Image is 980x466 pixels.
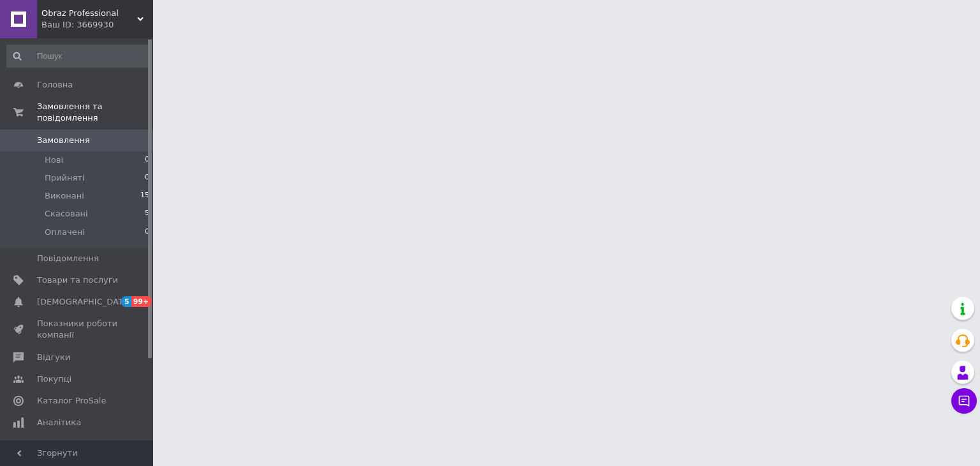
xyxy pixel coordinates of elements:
span: Оплачені [45,227,85,238]
span: 15 [140,190,149,202]
span: Виконані [45,190,84,202]
span: 99+ [131,296,152,307]
span: Скасовані [45,208,88,220]
span: Товари та послуги [37,274,118,286]
span: 0 [145,154,149,166]
span: 5 [121,296,131,307]
span: Повідомлення [37,253,99,264]
button: Чат з покупцем [951,388,977,414]
span: Головна [37,79,73,91]
span: Прийняті [45,172,84,184]
div: Ваш ID: 3669930 [41,19,153,31]
input: Пошук [6,45,151,68]
span: Відгуки [37,352,70,363]
span: Покупці [37,373,71,385]
span: 5 [145,208,149,220]
span: Нові [45,154,63,166]
span: [DEMOGRAPHIC_DATA] [37,296,131,308]
span: Замовлення [37,135,90,146]
span: 0 [145,172,149,184]
span: Каталог ProSale [37,395,106,407]
span: Аналітика [37,417,81,428]
span: 0 [145,227,149,238]
span: Замовлення та повідомлення [37,101,153,124]
span: Obraz Professional [41,8,137,19]
span: Показники роботи компанії [37,318,118,341]
span: Управління сайтом [37,439,118,462]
